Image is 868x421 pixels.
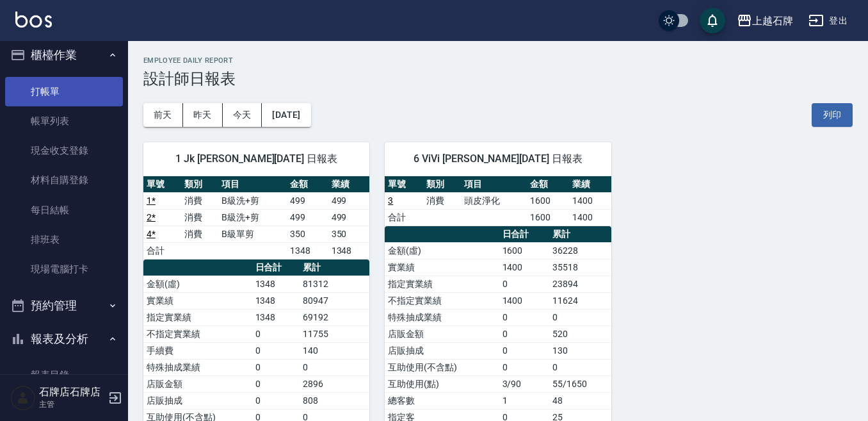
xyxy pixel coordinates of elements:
[385,176,422,193] th: 單號
[181,226,219,242] td: 消費
[5,254,123,284] a: 現場電腦打卡
[549,292,611,309] td: 11624
[388,195,393,206] a: 3
[300,309,369,326] td: 69192
[143,376,252,392] td: 店販金額
[385,242,499,259] td: 金額(虛)
[549,392,611,409] td: 48
[181,176,219,193] th: 類別
[143,276,252,292] td: 金額(虛)
[5,38,123,72] button: 櫃檯作業
[385,259,499,276] td: 實業績
[300,326,369,342] td: 11755
[328,176,370,193] th: 業績
[499,309,550,326] td: 0
[732,8,798,34] button: 上越石牌
[499,242,550,259] td: 1600
[300,342,369,359] td: 140
[15,12,52,28] img: Logo
[385,309,499,326] td: 特殊抽成業績
[385,342,499,359] td: 店販抽成
[423,192,461,209] td: 消費
[385,292,499,309] td: 不指定實業績
[527,192,569,209] td: 1600
[328,192,370,209] td: 499
[527,176,569,193] th: 金額
[39,386,104,399] h5: 石牌店石牌店
[385,376,499,392] td: 互助使用(點)
[423,176,461,193] th: 類別
[159,153,354,165] span: 1 Jk [PERSON_NAME][DATE] 日報表
[252,376,300,392] td: 0
[461,192,527,209] td: 頭皮淨化
[328,226,370,242] td: 350
[5,136,123,165] a: 現金收支登錄
[385,326,499,342] td: 店販金額
[803,9,853,33] button: 登出
[499,292,550,309] td: 1400
[143,392,252,409] td: 店販抽成
[328,242,370,259] td: 1348
[752,13,793,29] div: 上越石牌
[499,276,550,292] td: 0
[499,326,550,342] td: 0
[812,103,853,127] button: 列印
[569,209,611,226] td: 1400
[549,242,611,259] td: 36228
[143,176,181,193] th: 單號
[218,192,286,209] td: B級洗+剪
[252,260,300,276] th: 日合計
[549,342,611,359] td: 130
[385,276,499,292] td: 指定實業績
[181,192,219,209] td: 消費
[252,342,300,359] td: 0
[252,309,300,326] td: 1348
[287,226,328,242] td: 350
[252,276,300,292] td: 1348
[5,195,123,225] a: 每日結帳
[527,209,569,226] td: 1600
[549,376,611,392] td: 55/1650
[143,292,252,309] td: 實業績
[300,376,369,392] td: 2896
[223,103,262,127] button: 今天
[499,392,550,409] td: 1
[143,242,181,259] td: 合計
[499,359,550,376] td: 0
[287,209,328,226] td: 499
[252,359,300,376] td: 0
[143,342,252,359] td: 手續費
[328,209,370,226] td: 499
[549,326,611,342] td: 520
[549,226,611,243] th: 累計
[5,77,123,106] a: 打帳單
[262,103,310,127] button: [DATE]
[300,359,369,376] td: 0
[5,289,123,322] button: 預約管理
[143,359,252,376] td: 特殊抽成業績
[549,259,611,276] td: 35518
[569,192,611,209] td: 1400
[385,392,499,409] td: 總客數
[143,56,853,65] h2: Employee Daily Report
[287,242,328,259] td: 1348
[300,392,369,409] td: 808
[549,359,611,376] td: 0
[252,292,300,309] td: 1348
[218,176,286,193] th: 項目
[499,342,550,359] td: 0
[252,392,300,409] td: 0
[499,376,550,392] td: 3/90
[549,276,611,292] td: 23894
[218,226,286,242] td: B級單剪
[143,176,369,260] table: a dense table
[461,176,527,193] th: 項目
[183,103,223,127] button: 昨天
[143,309,252,326] td: 指定實業績
[143,103,183,127] button: 前天
[143,326,252,342] td: 不指定實業績
[39,399,104,410] p: 主管
[5,360,123,390] a: 報表目錄
[5,165,123,195] a: 材料自購登錄
[300,260,369,276] th: 累計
